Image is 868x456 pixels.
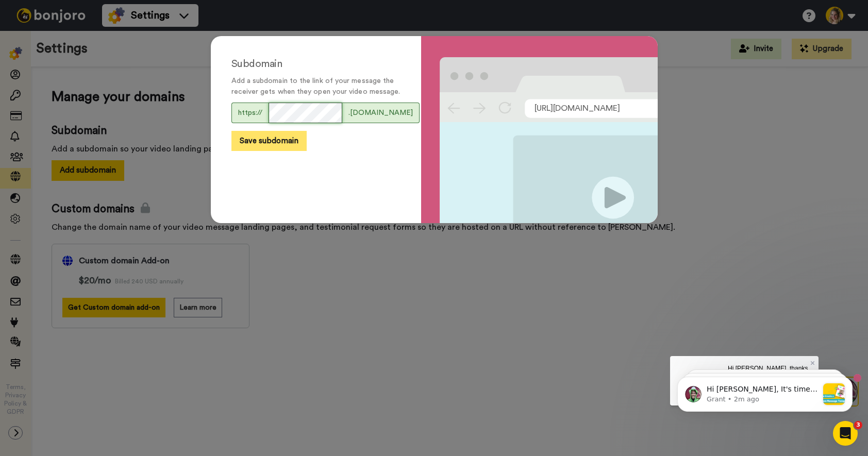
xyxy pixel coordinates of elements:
p: Add a subdomain to the link of your message the receiver gets when they open your video message. [231,76,400,97]
span: .[DOMAIN_NAME] [342,103,420,123]
img: SubDomain_image.svg [440,57,667,223]
div: Subdomain [231,57,400,72]
span: 3 [854,421,862,429]
iframe: Intercom live chat [833,421,858,446]
img: mute-white.svg [33,33,45,45]
button: Save subdomain [231,131,307,151]
img: 3183ab3e-59ed-45f6-af1c-10226f767056-1659068401.jpg [1,2,29,30]
span: https:// [231,103,269,123]
span: Hi [PERSON_NAME], thanks for joining us with a paid account! Wanted to say thanks in person, so p... [58,9,139,82]
iframe: Intercom notifications message [662,356,868,428]
span: [URL][DOMAIN_NAME] [535,103,620,114]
